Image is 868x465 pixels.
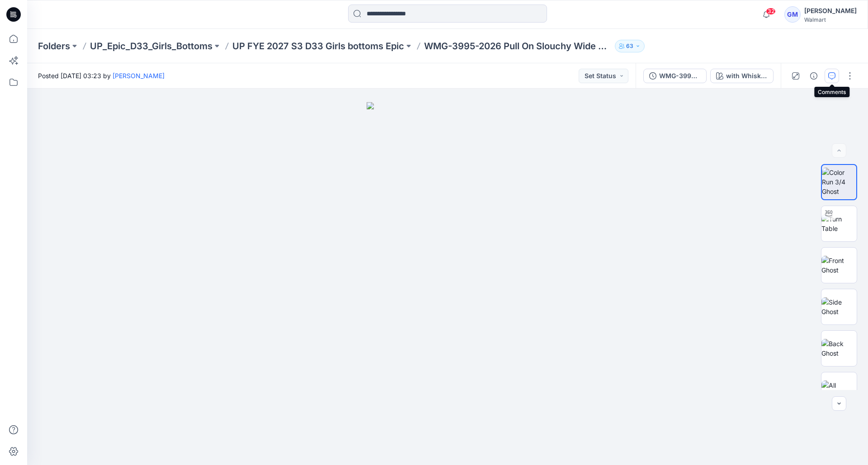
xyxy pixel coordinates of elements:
[38,71,165,80] span: Posted [DATE] 03:23 by
[766,8,776,15] span: 32
[424,40,611,52] p: WMG-3995-2026 Pull On Slouchy Wide Leg
[784,6,801,23] div: GM
[821,214,857,233] img: Turn Table
[90,40,212,52] a: UP_Epic_D33_Girls_Bottoms
[232,40,404,52] a: UP FYE 2027 S3 D33 Girls bottoms Epic
[626,41,633,51] p: 63
[807,69,821,83] button: Details
[804,16,857,23] div: Walmart
[615,40,645,52] button: 63
[821,380,857,399] img: All colorways
[659,71,701,81] div: WMG-3995-2026_Rev1_Pull On Slouchy Wide Leg_Full Colorway
[643,69,707,83] button: WMG-3995-2026_Rev1_Pull On Slouchy Wide Leg_Full Colorway
[38,40,70,52] a: Folders
[710,69,774,83] button: with Whiskers-Bright Medium Wash
[113,72,165,80] a: [PERSON_NAME]
[726,71,768,81] div: with Whiskers-Bright Medium Wash
[821,339,857,358] img: Back Ghost
[821,297,857,316] img: Side Ghost
[821,256,857,275] img: Front Ghost
[804,5,857,16] div: [PERSON_NAME]
[822,168,856,196] img: Color Run 3/4 Ghost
